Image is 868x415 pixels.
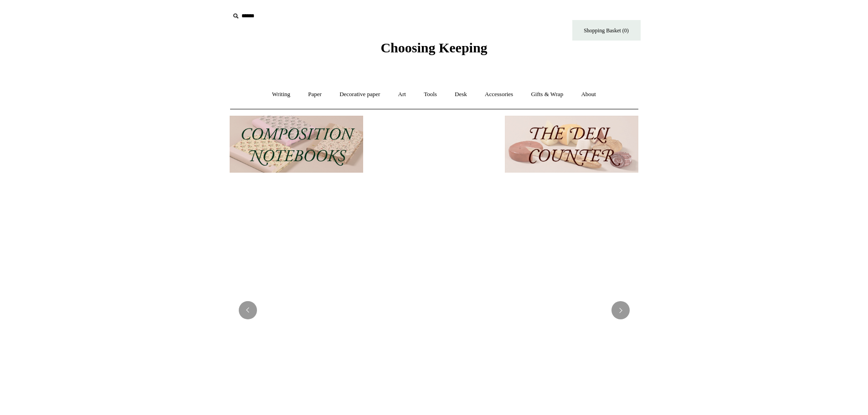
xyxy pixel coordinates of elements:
[505,116,638,173] img: The Deli Counter
[239,301,257,319] button: Previous
[331,82,388,107] a: Decorative paper
[380,47,487,54] a: Choosing Keeping
[523,82,571,107] a: Gifts & Wrap
[572,20,641,41] a: Shopping Basket (0)
[230,116,363,173] img: 202302 Composition ledgers.jpg__PID:69722ee6-fa44-49dd-a067-31375e5d54ec
[380,40,487,55] span: Choosing Keeping
[447,82,475,107] a: Desk
[390,82,414,107] a: Art
[300,82,330,107] a: Paper
[611,301,630,319] button: Next
[264,82,298,107] a: Writing
[367,116,501,173] img: New.jpg__PID:f73bdf93-380a-4a35-bcfe-7823039498e1
[573,82,604,107] a: About
[416,82,445,107] a: Tools
[477,82,521,107] a: Accessories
